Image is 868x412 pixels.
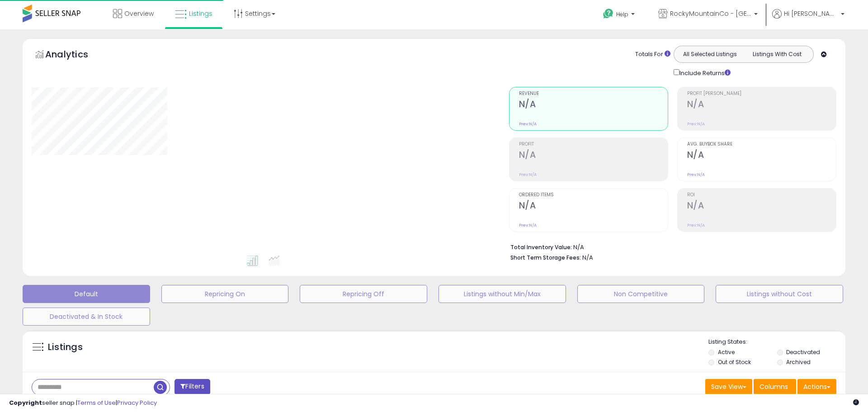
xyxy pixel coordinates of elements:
span: Hi [PERSON_NAME] [784,9,838,18]
div: seller snap | | [9,399,157,407]
a: Help [596,1,644,29]
button: All Selected Listings [676,48,744,60]
button: Default [23,285,150,303]
span: Avg. Buybox Share [687,142,836,147]
button: Listings without Min/Max [439,285,566,303]
h2: N/A [519,150,668,162]
h2: N/A [519,99,668,111]
span: Profit [519,142,668,147]
li: N/A [510,241,830,252]
span: Overview [124,9,154,18]
small: Prev: N/A [519,121,537,127]
h2: N/A [519,200,668,213]
button: Deactivated & In Stock [23,308,150,326]
div: Include Returns [667,67,741,78]
a: Hi [PERSON_NAME] [772,9,844,29]
small: Prev: N/A [687,121,705,127]
small: Prev: N/A [519,223,537,228]
small: Prev: N/A [687,223,705,228]
div: Totals For [635,50,670,59]
button: Listings With Cost [743,48,811,60]
h5: Analytics [45,48,106,63]
span: Help [616,10,628,18]
span: Listings [189,9,212,18]
span: ROI [687,193,836,198]
h2: N/A [687,200,836,213]
button: Listings without Cost [716,285,843,303]
span: RockyMountainCo - [GEOGRAPHIC_DATA] [670,9,751,18]
h2: N/A [687,150,836,162]
strong: Copyright [9,398,42,407]
button: Non Competitive [577,285,705,303]
i: Get Help [603,8,614,19]
b: Total Inventory Value: [510,243,572,251]
span: Ordered Items [519,193,668,198]
button: Repricing On [161,285,289,303]
h2: N/A [687,99,836,111]
button: Repricing Off [300,285,427,303]
span: Revenue [519,91,668,96]
span: N/A [582,253,593,262]
b: Short Term Storage Fees: [510,254,581,261]
span: Profit [PERSON_NAME] [687,91,836,96]
small: Prev: N/A [687,172,705,177]
small: Prev: N/A [519,172,537,177]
